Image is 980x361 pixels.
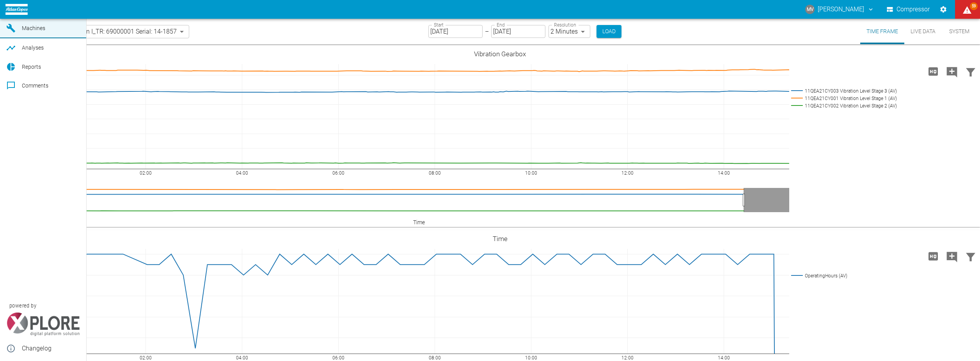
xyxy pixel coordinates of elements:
button: Filter Chart Data [961,61,980,82]
label: Resolution [554,21,576,28]
button: Settings [936,2,950,16]
img: logo [5,4,28,14]
span: Analyses [22,45,44,51]
p: – [485,27,489,36]
button: Add comment [943,246,961,266]
input: MM/DD/YYYY [491,25,545,38]
span: Load high Res [924,67,943,75]
input: MM/DD/YYYY [428,25,483,38]
button: Compressor [885,2,932,16]
div: 2 Minutes [549,25,590,38]
button: Add comment [943,61,961,82]
button: Time Frame [860,19,904,44]
span: Reports [22,64,41,70]
div: MV [805,5,815,14]
button: Live Data [904,19,942,44]
span: Changelog [22,344,80,353]
button: Load [597,25,621,38]
span: 59 [970,2,978,10]
span: Load high Res [924,252,943,259]
img: Xplore Logo [6,313,80,336]
button: Filter Chart Data [961,246,980,266]
button: mirkovollrath@gmail.com [804,2,875,16]
span: 23003284 Geleen I_TR: 69000001 Serial: 14-1857 [41,27,177,36]
span: Machines [22,25,45,31]
label: Start [434,21,444,28]
button: System [942,19,977,44]
a: 23003284 Geleen I_TR: 69000001 Serial: 14-1857 [29,27,177,36]
span: Comments [22,82,48,89]
span: powered by [9,302,36,309]
label: End [497,21,504,28]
